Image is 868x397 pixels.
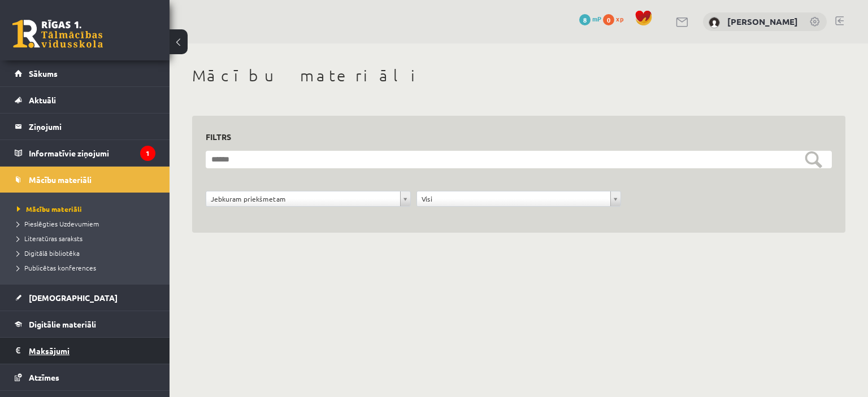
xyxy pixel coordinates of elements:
span: Aktuāli [29,95,56,105]
span: Pieslēgties Uzdevumiem [17,219,99,228]
a: 0 xp [603,14,629,23]
span: Digitālā bibliotēka [17,248,80,258]
a: [PERSON_NAME] [727,16,798,27]
a: 8 mP [579,14,601,23]
i: 1 [140,146,155,161]
a: Literatūras saraksts [17,233,158,243]
span: Publicētas konferences [17,263,96,272]
span: Mācību materiāli [17,204,82,213]
a: Aktuāli [15,87,155,113]
span: mP [592,14,601,23]
a: Visi [417,191,621,206]
a: Pieslēgties Uzdevumiem [17,219,158,229]
a: Publicētas konferences [17,263,158,273]
a: Rīgas 1. Tālmācības vidusskola [12,20,103,48]
a: Ziņojumi [15,114,155,139]
span: Sākums [29,68,58,78]
a: Maksājumi [15,338,155,364]
a: Digitālie materiāli [15,311,155,337]
a: Atzīmes [15,364,155,390]
h1: Mācību materiāli [192,66,845,85]
span: Jebkuram priekšmetam [211,191,396,206]
span: Mācību materiāli [29,174,92,185]
span: Atzīmes [29,372,59,382]
a: Informatīvie ziņojumi1 [15,140,155,166]
h3: Filtrs [206,129,818,145]
a: Mācību materiāli [15,167,155,193]
legend: Ziņojumi [29,114,155,139]
span: [DEMOGRAPHIC_DATA] [29,293,118,303]
a: [DEMOGRAPHIC_DATA] [15,285,155,311]
span: Visi [422,191,606,206]
span: Digitālie materiāli [29,319,96,329]
a: Jebkuram priekšmetam [206,191,410,206]
a: Sākums [15,60,155,86]
span: xp [616,14,623,23]
legend: Maksājumi [29,338,155,364]
a: Digitālā bibliotēka [17,248,158,258]
span: 8 [579,14,591,25]
span: 0 [603,14,614,25]
legend: Informatīvie ziņojumi [29,140,155,166]
span: Literatūras saraksts [17,234,83,243]
img: Ruslans Ignatovs [709,17,720,28]
a: Mācību materiāli [17,204,158,214]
